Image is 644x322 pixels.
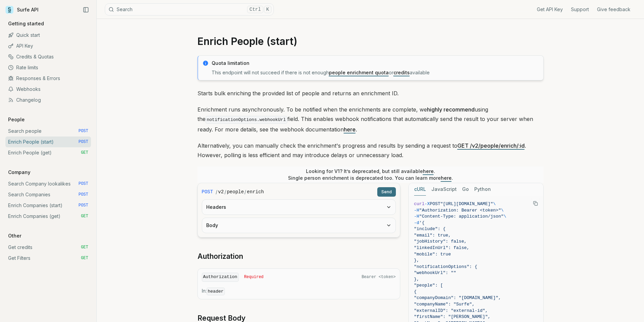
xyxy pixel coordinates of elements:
a: Rate limits [5,62,91,73]
span: Bearer <token> [362,274,396,280]
span: "jobHistory": false, [414,239,467,244]
code: enrich [247,189,264,195]
a: here [423,168,434,174]
a: Quick start [5,30,91,41]
span: GET [81,245,88,250]
span: "companyDomain": "[DOMAIN_NAME]", [414,295,501,300]
code: Authorization [202,273,239,282]
code: notificationOptions.webhookUrl [206,116,287,124]
a: Surfe API [5,5,39,15]
a: Enrich Companies (start) POST [5,200,91,211]
span: \ [504,214,506,219]
p: In: [202,288,396,295]
span: POST [430,201,440,206]
span: Required [244,274,264,280]
button: Send [377,187,396,197]
span: curl [414,201,425,206]
a: Search people POST [5,126,91,137]
span: POST [78,192,88,197]
span: "companyName": "Surfe", [414,302,475,307]
span: '{ [419,220,425,225]
p: Enrichment runs asynchronously. To be notified when the enrichments are complete, we using the fi... [197,105,544,134]
a: credits [393,70,410,75]
a: Credits & Quotas [5,51,91,62]
span: "externalID": "external-id", [414,308,488,313]
span: "firstName": "[PERSON_NAME]", [414,314,491,319]
h1: Enrich People (start) [197,35,544,47]
span: \ [493,201,496,206]
a: Get credits GET [5,242,91,253]
span: "Content-Type: application/json" [419,214,504,219]
span: -d [414,220,420,225]
span: / [216,189,217,195]
button: Headers [202,200,396,215]
a: Enrich Companies (get) GET [5,211,91,222]
button: Body [202,218,396,233]
span: "people": [ [414,283,443,288]
p: People [5,116,27,123]
a: API Key [5,41,91,51]
span: GET [81,150,88,155]
span: / [244,189,246,195]
a: Search Company lookalikes POST [5,178,91,189]
p: Company [5,169,33,176]
code: v2 [218,189,224,195]
span: -X [425,201,430,206]
span: GET [81,255,88,261]
span: POST [78,203,88,208]
span: { [414,289,417,294]
span: }, [414,258,420,263]
span: -H [414,214,420,219]
p: Looking for V1? It’s deprecated, but still available . Single person enrichment is deprecated too... [288,168,453,181]
p: Getting started [5,20,47,27]
button: Go [462,183,469,196]
a: people enrichment quota [329,70,389,75]
p: Alternatively, you can manually check the enrichment's progress and results by sending a request ... [197,141,544,160]
strong: highly recommend [427,106,475,113]
a: Enrich People (start) POST [5,137,91,147]
a: Support [571,6,589,13]
a: Enrich People (get) GET [5,147,91,158]
span: "include": { [414,226,446,231]
span: "webhookUrl": "" [414,270,456,275]
span: / [224,189,226,195]
button: cURL [414,183,426,196]
kbd: Ctrl [247,6,263,13]
span: POST [202,189,213,195]
button: Copy Text [530,198,541,208]
span: "Authorization: Bearer <token>" [419,208,501,213]
span: "email": true, [414,233,451,238]
a: Webhooks [5,84,91,95]
button: SearchCtrlK [105,3,274,16]
kbd: K [264,6,271,13]
code: header [207,288,225,295]
span: "[URL][DOMAIN_NAME]" [440,201,493,206]
span: "mobile": true [414,252,451,257]
p: Quota limitation [212,60,539,67]
a: Changelog [5,95,91,105]
span: "linkedInUrl": false, [414,245,470,250]
span: POST [78,181,88,187]
a: Authorization [197,252,243,261]
a: here [441,175,452,181]
code: people [227,189,244,195]
span: "notificationOptions": { [414,264,477,269]
a: here [344,126,356,133]
span: POST [78,128,88,134]
span: \ [501,208,504,213]
a: Give feedback [597,6,630,13]
p: This endpoint will not succeed if there is not enough or available [212,69,539,76]
span: POST [78,139,88,145]
button: Python [474,183,491,196]
button: JavaScript [431,183,457,196]
p: Starts bulk enriching the provided list of people and returns an enrichment ID. [197,89,544,98]
span: -H [414,208,420,213]
button: Collapse Sidebar [81,5,91,15]
a: Get API Key [537,6,563,13]
span: GET [81,214,88,219]
a: Get Filters GET [5,253,91,264]
a: GET /v2/people/enrich/:id [457,142,525,149]
p: Other [5,232,24,239]
a: Responses & Errors [5,73,91,84]
a: Search Companies POST [5,189,91,200]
